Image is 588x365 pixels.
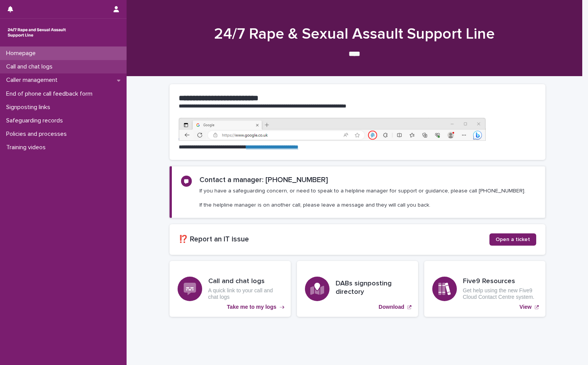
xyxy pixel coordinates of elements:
[199,176,328,184] h2: Contact a manager: [PHONE_NUMBER]
[424,261,545,317] a: View
[208,287,283,300] p: A quick link to your call and chat logs
[227,304,277,310] p: Take me to my logs
[463,287,537,300] p: Get help using the new Five9 Cloud Contact Centre system.
[489,233,536,246] a: Open a ticket
[297,261,418,317] a: Download
[463,277,537,286] h3: Five9 Resources
[179,118,486,141] img: https%3A%2F%2Fcdn.document360.io%2F0deca9d6-0dac-4e56-9e8f-8d9979bfce0e%2FImages%2FDocumentation%...
[519,304,532,310] p: View
[3,144,52,151] p: Training videos
[496,237,530,242] span: Open a ticket
[6,25,68,40] img: rhQMoQhaT3yELyF149Cw
[3,90,99,98] p: End of phone call feedback form
[3,63,59,70] p: Call and chat logs
[3,50,42,57] p: Homepage
[3,77,64,84] p: Caller management
[3,117,69,124] p: Safeguarding records
[166,25,542,43] h1: 24/7 Rape & Sexual Assault Support Line
[199,187,525,209] p: If you have a safeguarding concern, or need to speak to a helpline manager for support or guidanc...
[3,104,56,111] p: Signposting links
[3,130,73,138] p: Policies and processes
[208,277,283,286] h3: Call and chat logs
[336,280,410,296] h3: DABs signposting directory
[379,304,404,310] p: Download
[179,235,489,244] h2: ⁉️ Report an IT issue
[170,261,291,317] a: Take me to my logs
